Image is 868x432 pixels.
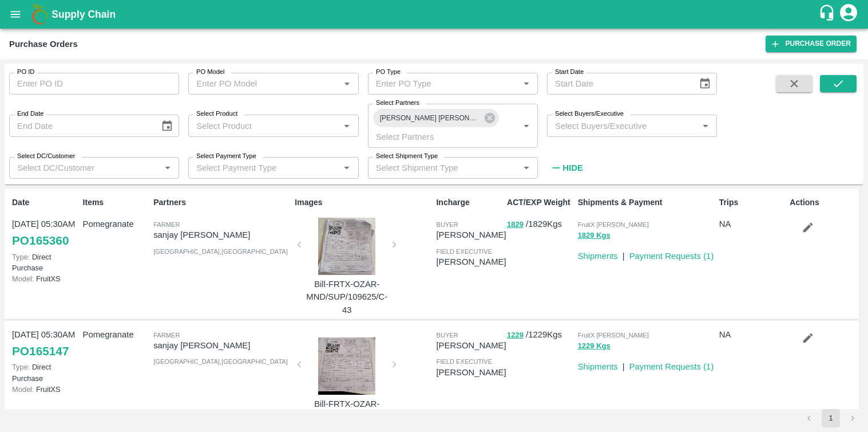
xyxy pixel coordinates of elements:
[578,340,611,353] button: 1229 Kgs
[196,109,237,119] label: Select Product
[153,339,290,352] p: sanjay [PERSON_NAME]
[376,152,438,161] label: Select Shipment Type
[373,112,487,124] span: [PERSON_NAME] [PERSON_NAME]-[GEOGRAPHIC_DATA], [GEOGRAPHIC_DATA]-9545958234
[562,163,582,172] strong: Hide
[196,152,256,161] label: Select Payment Type
[9,73,179,95] input: Enter PO ID
[373,109,499,127] div: [PERSON_NAME] [PERSON_NAME]-[GEOGRAPHIC_DATA], [GEOGRAPHIC_DATA]-9545958234
[507,218,524,231] button: 1829
[2,1,29,28] button: open drawer
[153,221,180,228] span: Farmer
[519,119,534,133] button: Open
[376,68,401,77] label: PO Type
[376,99,419,108] label: Select Partners
[153,358,288,365] span: [GEOGRAPHIC_DATA] , [GEOGRAPHIC_DATA]
[51,6,818,22] a: Supply Chain
[192,160,321,175] input: Select Payment Type
[17,68,34,77] label: PO ID
[12,218,78,230] p: [DATE] 05:30AM
[436,332,458,339] span: buyer
[304,278,390,316] p: Bill-FRTX-OZAR-MND/SUP/109625/C-43
[555,68,584,77] label: Start Date
[547,158,586,178] button: Hide
[17,152,75,161] label: Select DC/Customer
[17,109,43,119] label: End Date
[578,252,618,261] a: Shipments
[519,160,534,175] button: Open
[578,229,611,242] button: 1829 Kgs
[339,119,354,133] button: Open
[818,4,838,25] div: customer-support
[436,248,492,255] span: field executive
[153,197,290,209] p: Partners
[719,328,786,341] p: NA
[436,256,506,268] p: [PERSON_NAME]
[371,129,501,144] input: Select Partners
[83,218,149,230] p: Pomegranate
[578,362,618,371] a: Shipments
[192,76,321,91] input: Enter PO Model
[519,76,534,91] button: Open
[156,115,178,137] button: Choose date
[83,328,149,341] p: Pomegranate
[547,73,689,95] input: Start Date
[153,332,180,339] span: Farmer
[822,409,840,427] button: page 1
[12,253,30,261] span: Type:
[436,339,506,352] p: [PERSON_NAME]
[629,362,714,371] a: Payment Requests (1)
[51,9,116,20] b: Supply Chain
[436,229,506,241] p: [PERSON_NAME]
[507,218,573,231] p: / 1829 Kgs
[160,160,175,175] button: Open
[153,229,290,241] p: sanjay [PERSON_NAME]
[339,160,354,175] button: Open
[12,384,78,395] p: FruitXS
[12,385,34,394] span: Model:
[436,197,502,209] p: Incharge
[507,328,573,341] p: / 1229 Kgs
[153,248,288,255] span: [GEOGRAPHIC_DATA] , [GEOGRAPHIC_DATA]
[436,358,492,365] span: field executive
[12,274,34,283] span: Model:
[698,119,713,133] button: Open
[798,409,863,427] nav: pagination navigation
[12,362,78,383] p: Direct Purchase
[618,356,625,373] div: |
[555,109,624,119] label: Select Buyers/Executive
[83,197,149,209] p: Items
[507,329,524,342] button: 1229
[9,37,78,52] div: Purchase Orders
[838,2,859,26] div: account of current user
[12,197,78,209] p: Date
[12,273,78,284] p: FruitXS
[192,118,336,133] input: Select Product
[719,218,786,230] p: NA
[196,68,225,77] label: PO Model
[618,245,625,262] div: |
[12,252,78,273] p: Direct Purchase
[578,332,649,339] span: FruitX [PERSON_NAME]
[578,221,649,228] span: FruitX [PERSON_NAME]
[507,197,573,209] p: ACT/EXP Weight
[12,328,78,341] p: [DATE] 05:30AM
[694,73,716,95] button: Choose date
[550,118,695,133] input: Select Buyers/Executive
[790,197,856,209] p: Actions
[29,3,51,26] img: logo
[9,115,152,136] input: End Date
[13,160,157,175] input: Select DC/Customer
[12,363,30,371] span: Type:
[436,366,506,379] p: [PERSON_NAME]
[629,252,714,261] a: Payment Requests (1)
[371,160,516,175] input: Select Shipment Type
[12,341,69,362] a: PO165147
[436,221,458,228] span: buyer
[339,76,354,91] button: Open
[371,76,501,91] input: Enter PO Type
[719,197,786,209] p: Trips
[295,197,431,209] p: Images
[578,197,715,209] p: Shipments & Payment
[766,36,857,52] a: Purchase Order
[12,230,69,251] a: PO165360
